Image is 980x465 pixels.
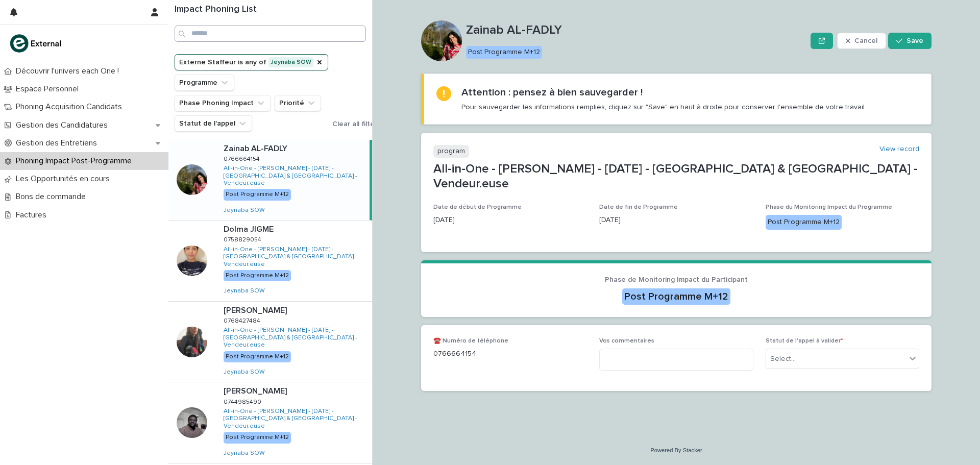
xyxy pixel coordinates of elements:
[168,140,372,221] a: Zainab AL-FADLYZainab AL-FADLY 07666641540766664154 All-in-One - [PERSON_NAME] - [DATE] - [GEOGRA...
[168,382,372,463] a: [PERSON_NAME][PERSON_NAME] 07449854900744985490 All-in-One - [PERSON_NAME] - [DATE] - [GEOGRAPHIC...
[12,84,87,94] p: Espace Personnel
[12,210,55,220] p: Factures
[766,215,842,230] div: Post Programme M+12
[224,154,262,163] p: 0766664154
[175,75,234,91] button: Programme
[433,145,469,158] p: program
[224,165,365,187] a: All-in-One - [PERSON_NAME] - [DATE] - [GEOGRAPHIC_DATA] & [GEOGRAPHIC_DATA] - Vendeur.euse
[175,115,252,132] button: Statut de l'appel
[224,189,291,200] div: Post Programme M+12
[224,270,291,281] div: Post Programme M+12
[466,23,806,38] p: Zainab AL-FADLY
[224,327,368,349] a: All-in-One - [PERSON_NAME] - [DATE] - [GEOGRAPHIC_DATA] & [GEOGRAPHIC_DATA] - Vendeur.euse
[12,156,140,166] p: Phoning Impact Post-Programme
[224,408,368,430] a: All-in-One - [PERSON_NAME] - [DATE] - [GEOGRAPHIC_DATA] & [GEOGRAPHIC_DATA] - Vendeur.euse
[433,162,919,191] p: All-in-One - [PERSON_NAME] - [DATE] - [GEOGRAPHIC_DATA] & [GEOGRAPHIC_DATA] - Vendeur.euse
[175,4,366,15] h1: Impact Phoning List
[224,304,289,315] p: [PERSON_NAME]
[224,246,368,268] a: All-in-One - [PERSON_NAME] - [DATE] - [GEOGRAPHIC_DATA] & [GEOGRAPHIC_DATA] - Vendeur.euse
[12,66,127,76] p: Découvrir l'univers each One !
[175,95,271,111] button: Phase Phoning Impact
[461,86,643,99] h2: Attention : pensez à bien sauvegarder !
[650,447,702,453] a: Powered By Stacker
[605,276,748,283] span: Phase de Monitoring Impact du Participant
[224,432,291,443] div: Post Programme M+12
[433,215,587,226] p: [DATE]
[770,354,796,364] div: Select...
[599,338,654,344] span: Vos commentaires
[879,145,919,154] a: View record
[224,207,265,214] a: Jeynaba SOW
[599,215,753,226] p: [DATE]
[433,338,508,344] span: ☎️ Numéro de téléphone
[854,37,877,44] span: Cancel
[8,33,64,54] img: bc51vvfgR2QLHU84CWIQ
[888,33,932,49] button: Save
[224,351,291,362] div: Post Programme M+12
[12,120,116,130] p: Gestion des Candidatures
[433,204,522,210] span: Date de début de Programme
[175,26,366,42] input: Search
[906,37,923,44] span: Save
[224,142,289,154] p: Zainab AL-FADLY
[224,450,265,457] a: Jeynaba SOW
[12,138,105,148] p: Gestion des Entretiens
[766,204,892,210] span: Phase du Monitoring Impact du Programme
[224,223,276,234] p: Dolma JIGME
[275,95,321,111] button: Priorité
[766,338,843,344] span: Statut de l'appel à valider
[175,54,328,70] button: Externe Staffeur
[224,287,265,295] a: Jeynaba SOW
[12,192,94,202] p: Bons de commande
[599,204,678,210] span: Date de fin de Programme
[224,315,262,325] p: 0768427484
[328,116,381,132] button: Clear all filters
[332,120,381,128] span: Clear all filters
[12,174,118,184] p: Les Opportunités en cours
[168,221,372,302] a: Dolma JIGMEDolma JIGME 07588290540758829054 All-in-One - [PERSON_NAME] - [DATE] - [GEOGRAPHIC_DAT...
[168,302,372,383] a: [PERSON_NAME][PERSON_NAME] 07684274840768427484 All-in-One - [PERSON_NAME] - [DATE] - [GEOGRAPHIC...
[224,397,263,406] p: 0744985490
[224,369,265,376] a: Jeynaba SOW
[224,384,289,396] p: [PERSON_NAME]
[461,103,866,112] p: Pour sauvegarder les informations remplies, cliquez sur "Save" en haut à droite pour conserver l'...
[622,288,730,305] div: Post Programme M+12
[433,349,587,359] p: 0766664154
[12,102,130,112] p: Phoning Acquisition Candidats
[224,234,263,243] p: 0758829054
[466,46,542,59] div: Post Programme M+12
[837,33,886,49] button: Cancel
